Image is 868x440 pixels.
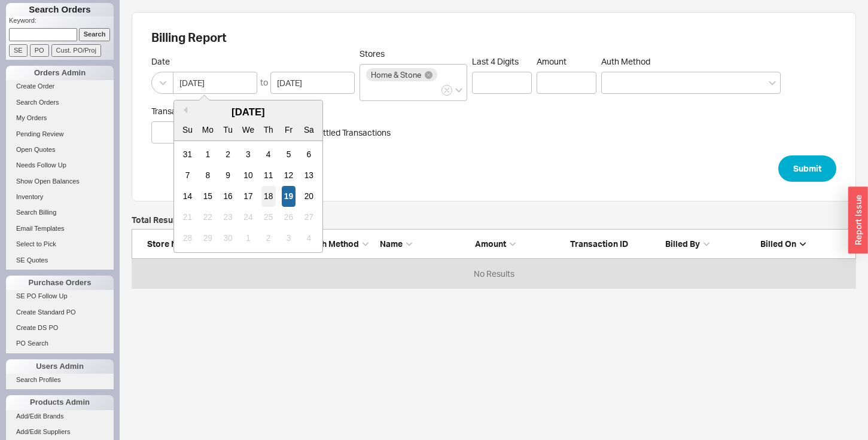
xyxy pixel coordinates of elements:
[6,159,114,172] a: Needs Follow Up
[51,44,101,57] input: Cust. PO/Proj
[273,127,391,139] span: Include Unsettled Transactions
[181,144,195,165] div: day-31
[301,186,316,207] div: day-20
[241,119,255,140] div: We
[760,239,796,249] span: Billed On
[221,207,235,228] div: day-23
[308,239,359,249] span: Auth Method
[301,228,316,249] div: day-4
[16,130,64,137] span: Pending Review
[6,374,114,386] a: Search Profiles
[221,144,235,165] div: day-2
[472,56,532,67] span: Last 4 Digits
[6,143,114,156] a: Open Quotes
[778,155,836,182] button: Submit
[793,161,821,176] span: Submit
[472,72,532,94] input: Last 4 Digits
[261,186,276,207] div: day-18
[6,395,114,410] div: Products Admin
[608,76,616,90] input: Auth Method
[6,337,114,350] a: PO Search
[181,165,195,186] div: day-7
[79,28,111,41] input: Search
[6,222,114,235] a: Email Templates
[178,144,319,249] div: month-2025-09
[200,186,215,207] div: day-15
[30,44,49,57] input: PO
[181,186,195,207] div: day-14
[181,119,195,140] div: Su
[221,228,235,249] div: day-30
[760,238,849,250] div: Billed On
[200,165,215,186] div: day-8
[147,238,236,250] div: Store Name
[6,426,114,438] a: Add/Edit Suppliers
[9,16,114,28] p: Keyword:
[308,238,374,250] div: Auth Method
[6,359,114,374] div: Users Admin
[200,207,215,228] div: day-22
[6,206,114,219] a: Search Billing
[181,207,195,228] div: day-21
[261,165,276,186] div: day-11
[6,66,114,80] div: Orders Admin
[241,228,255,249] div: day-1
[147,239,194,249] span: Store Name
[282,119,296,140] div: Fr
[301,207,316,228] div: day-27
[221,119,235,140] div: Tu
[6,410,114,423] a: Add/Edit Brands
[221,165,235,186] div: day-9
[200,119,215,140] div: Mo
[282,186,296,207] div: day-19
[282,165,296,186] div: day-12
[181,228,195,249] div: day-28
[6,322,114,334] a: Create DS PO
[261,228,276,249] div: day-2
[371,71,421,79] span: Home & Stone
[200,228,215,249] div: day-29
[6,112,114,124] a: My Orders
[301,165,316,186] div: day-13
[6,238,114,250] a: Select to Pick
[241,144,255,165] div: day-3
[151,56,355,67] span: Date
[570,239,628,249] span: Transaction ID
[132,259,856,289] div: No Results
[380,239,403,249] span: Name
[6,276,114,290] div: Purchase Orders
[6,96,114,109] a: Search Orders
[151,106,253,117] span: Transaction Id
[261,119,276,140] div: Th
[6,191,114,203] a: Inventory
[6,306,114,319] a: Create Standard PO
[132,216,191,224] h5: Total Results
[301,119,316,140] div: Sa
[180,106,187,114] button: Previous Month
[174,105,322,120] div: [DATE]
[241,186,255,207] div: day-17
[665,238,754,250] div: Billed By
[261,144,276,165] div: day-4
[6,128,114,140] a: Pending Review
[221,186,235,207] div: day-16
[475,238,564,250] div: Amount
[282,207,296,228] div: day-26
[6,175,114,188] a: Show Open Balances
[151,32,836,44] h2: Billing Report
[200,144,215,165] div: day-1
[380,238,469,250] div: Name
[6,290,114,302] a: SE PO Follow Up
[6,254,114,267] a: SE Quotes
[537,72,596,94] input: Amount
[132,259,856,289] div: grid
[241,207,255,228] div: day-24
[6,80,114,93] a: Create Order
[6,3,114,16] h1: Search Orders
[441,85,452,96] button: Stores
[241,165,255,186] div: day-10
[665,239,700,249] span: Billed By
[16,161,66,169] span: Needs Follow Up
[366,83,374,97] input: Stores
[151,121,253,143] input: Transaction Id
